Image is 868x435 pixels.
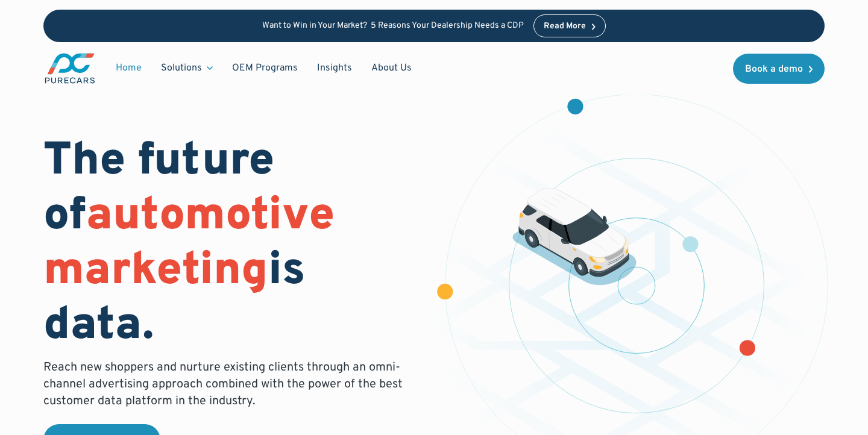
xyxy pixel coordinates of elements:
div: Book a demo [745,64,803,74]
a: Read More [533,14,606,37]
div: Read More [544,22,586,31]
a: About Us [362,57,421,80]
div: Solutions [151,57,222,80]
div: Solutions [161,61,202,75]
img: illustration of a vehicle [512,187,637,286]
a: Home [106,57,151,80]
p: Reach new shoppers and nurture existing clients through an omni-channel advertising approach comb... [43,359,410,410]
a: Book a demo [733,54,825,84]
a: Insights [307,57,362,80]
img: purecars logo [43,52,96,85]
p: Want to Win in Your Market? 5 Reasons Your Dealership Needs a CDP [262,21,524,31]
a: OEM Programs [222,57,307,80]
span: automotive marketing [43,188,335,301]
a: main [43,52,96,85]
h1: The future of is data. [43,135,420,355]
